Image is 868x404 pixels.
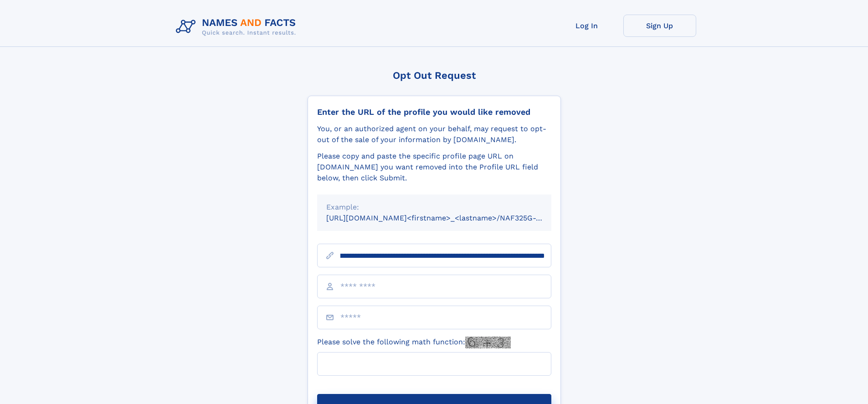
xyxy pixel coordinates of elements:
[317,151,551,184] div: Please copy and paste the specific profile page URL on [DOMAIN_NAME] you want removed into the Pr...
[308,70,561,81] div: Opt Out Request
[317,123,551,145] div: You, or an authorized agent on your behalf, may request to opt-out of the sale of your informatio...
[326,202,542,213] div: Example:
[317,107,551,117] div: Enter the URL of the profile you would like removed
[326,214,569,222] small: [URL][DOMAIN_NAME]<firstname>_<lastname>/NAF325G-xxxxxxxx
[550,15,623,37] a: Log In
[172,15,303,39] img: Logo Names and Facts
[623,15,696,37] a: Sign Up
[317,337,511,348] label: Please solve the following math function:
